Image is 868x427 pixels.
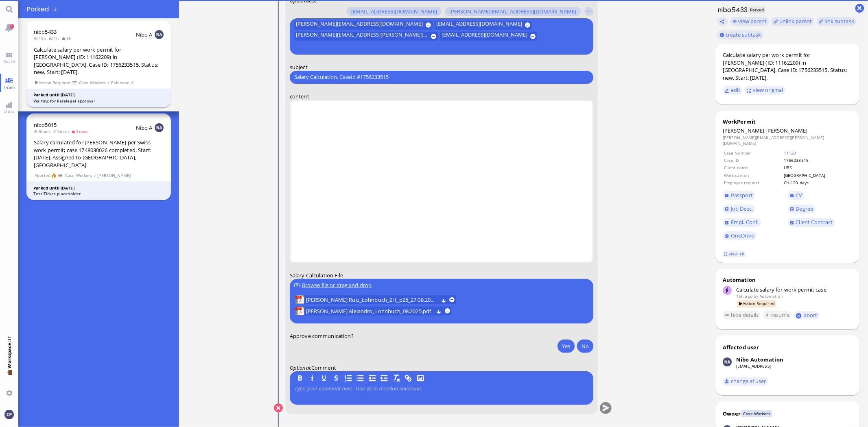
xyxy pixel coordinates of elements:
[723,51,853,81] div: Calculate salary per work permit for [PERSON_NAME] (ID: 11162209) in [GEOGRAPHIC_DATA]. Case ID: ...
[723,231,756,240] a: OneDrive
[347,7,442,16] button: [EMAIL_ADDRESS][DOMAIN_NAME]
[308,374,317,383] button: I
[736,356,783,363] div: Nibo Automation
[54,6,57,12] span: 2
[306,295,438,304] a: View Gonzalez Ruiz_Lohnbuch_ZH_p25_27.08.2025.pdf
[788,191,805,200] a: CV
[111,79,134,86] span: Fabienne A
[722,251,746,257] a: view all
[724,172,783,179] td: Work canton
[306,307,433,316] span: [PERSON_NAME] Alejandro_Lohnbuch_08.2025.pdf
[4,410,13,419] img: You
[771,17,814,26] button: unlink parent
[97,172,131,179] span: [PERSON_NAME]
[136,31,153,38] span: Nibo A
[306,295,438,304] span: [PERSON_NAME] Ruiz_Lohnbuch_ZH_p25_27.08.2025.pdf
[155,123,164,132] img: NA
[296,374,305,383] button: B
[294,32,438,41] button: [PERSON_NAME][EMAIL_ADDRESS][PERSON_NAME][DOMAIN_NAME]
[723,377,768,386] button: change af user
[784,150,796,156] a: 11120
[2,84,17,90] span: Team
[26,4,52,14] span: Parked
[1,59,17,64] span: Board
[737,300,776,307] span: Action Required
[33,185,164,191] div: Parked until [DATE]
[723,205,755,213] a: Job Desc.
[736,293,752,299] span: 15h ago
[290,93,309,100] span: content
[442,32,527,41] span: [EMAIL_ADDRESS][DOMAIN_NAME]
[33,191,164,197] div: Test Ticket placeholder
[723,127,765,134] span: [PERSON_NAME]
[736,286,853,293] div: Calculate salary for work permit case
[731,192,753,199] span: Passport
[290,364,311,371] em: :
[741,410,772,417] span: Case Workers
[825,17,855,25] span: link subtask
[320,374,329,383] button: U
[34,172,50,179] span: Aborted
[796,192,802,199] span: CV
[723,191,755,200] a: Passport
[723,86,743,95] button: edit
[723,135,853,146] dd: [PERSON_NAME][EMAIL_ADDRESS][PERSON_NAME][DOMAIN_NAME]
[796,205,813,212] span: Degree
[736,363,771,369] a: [EMAIL_ADDRESS]
[291,102,593,262] iframe: Rich Text Area
[445,7,581,16] button: [PERSON_NAME][EMAIL_ADDRESS][DOMAIN_NAME]
[332,374,341,383] button: S
[311,364,336,371] span: Comment
[94,172,96,179] span: /
[723,276,853,283] div: Automation
[34,139,164,169] div: Salary calculated for [PERSON_NAME] per Swiss work permit; case 1748030026 completed. Start: [DAT...
[351,9,437,15] span: [EMAIL_ADDRESS][DOMAIN_NAME]
[731,205,753,212] span: Job Desc.
[783,157,852,163] td: 1756233515
[723,118,853,125] div: WorkPermit
[440,32,538,41] button: [EMAIL_ADDRESS][DOMAIN_NAME]
[436,308,442,314] button: Download GONZALEZ RUIZ Alejandro_Lohnbuch_08.2025.pdf
[817,17,857,26] task-group-action-menu: link subtask
[6,368,12,387] span: 💼 Workspace: IT
[274,403,283,412] button: Cancel
[306,307,433,316] a: View GONZALEZ RUIZ Alejandro_Lohnbuch_08.2025.pdf
[723,218,761,227] a: Empl. Conf.
[731,218,759,226] span: Empl. Conf.
[52,129,71,134] span: 2mon
[290,364,310,371] span: Optional
[34,129,52,134] span: 3mon
[296,32,428,41] span: [PERSON_NAME][EMAIL_ADDRESS][PERSON_NAME][DOMAIN_NAME]
[783,179,852,186] td: CH-120 days
[34,121,57,129] a: nibo5015
[290,272,343,279] span: Salary Calculation File
[10,24,14,29] span: 1
[788,218,835,227] a: Client Contract
[79,79,106,86] span: Case Workers
[295,295,304,304] img: Gonzalez Ruiz_Lohnbuch_ZH_p25_27.08.2025.pdf
[296,21,423,30] span: [PERSON_NAME][EMAIL_ADDRESS][DOMAIN_NAME]
[34,79,71,86] span: Action Required
[2,108,16,114] span: Stats
[760,293,783,299] span: automation@bluelakelegal.com
[717,17,728,26] button: Copy ticket nibo5433 link to clipboard
[107,79,110,86] span: /
[450,297,455,303] button: remove
[435,21,532,30] button: [EMAIL_ADDRESS][DOMAIN_NAME]
[295,307,304,316] img: GONZALEZ RUIZ Alejandro_Lohnbuch_08.2025.pdf
[577,340,593,353] button: No
[748,7,766,13] span: Parked
[34,28,57,35] a: nibo5433
[436,21,522,30] span: [EMAIL_ADDRESS][DOMAIN_NAME]
[65,172,92,179] span: Case Workers
[295,307,452,316] lob-view: GONZALEZ RUIZ Alejandro_Lohnbuch_08.2025.pdf
[294,21,433,30] button: [PERSON_NAME][EMAIL_ADDRESS][DOMAIN_NAME]
[724,179,783,186] td: Employer request
[745,86,785,95] button: view original
[61,35,74,41] span: 9h
[558,340,575,353] button: Yes
[71,129,90,134] span: 3mon
[717,30,763,39] button: create subtask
